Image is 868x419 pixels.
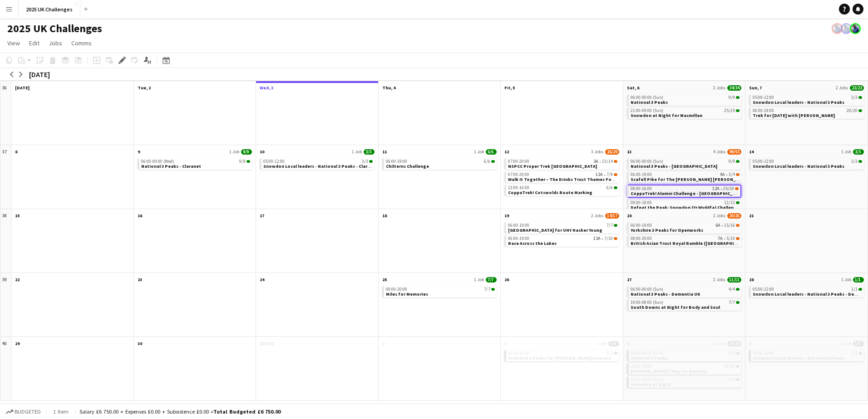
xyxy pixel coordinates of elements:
[631,364,652,369] span: 06:00-19:00
[727,277,741,283] span: 11/11
[486,277,497,283] span: 7/7
[850,23,861,34] app-user-avatar: Andy Baker
[736,288,740,291] span: 4/4
[263,163,378,169] span: Snowdon Local leaders - National 3 Peaks - Claranet
[508,236,529,241] span: 06:00-19:00
[508,351,529,356] span: 06:30-19:30
[729,300,735,305] span: 7/7
[45,37,66,49] a: Jobs
[15,341,20,346] span: 29
[749,277,754,283] span: 28
[382,277,387,283] span: 25
[631,186,739,191] div: •
[726,236,735,241] span: 5/10
[729,172,735,177] span: 3/4
[749,213,754,219] span: 21
[736,352,740,355] span: 4/4
[631,99,668,105] span: National 3 Peaks
[504,149,509,155] span: 12
[607,172,613,177] span: 7/9
[247,160,250,163] span: 9/9
[753,108,774,113] span: 06:00-19:00
[736,160,740,163] span: 9/9
[508,159,617,164] div: •
[508,172,617,177] div: •
[631,190,745,196] span: CoppaTrek! Alumni Challenge - Cotswolds
[0,81,11,145] div: 36
[753,355,844,361] span: Snowdon Local leaders - National 3 Peaks
[736,109,740,112] span: 25/25
[364,149,375,155] span: 3/3
[138,213,142,219] span: 16
[260,213,264,219] span: 17
[508,185,529,190] span: 12:00-16:00
[260,341,274,346] span: [DATE]
[713,277,725,283] span: 2 Jobs
[749,149,754,155] span: 14
[15,409,41,415] span: Budgeted
[138,85,151,91] span: Tue, 2
[15,213,20,219] span: 15
[508,236,617,241] div: •
[49,39,62,47] span: Jobs
[504,341,507,346] span: 3
[15,149,17,155] span: 8
[382,213,387,219] span: 18
[851,95,858,100] span: 3/3
[853,341,864,346] span: 1/1
[631,287,663,292] span: 06:00-00:00 (Sun)
[15,277,20,283] span: 22
[607,223,613,228] span: 7/7
[508,240,557,246] span: Race Across the Lakes
[631,377,663,382] span: 20:00-08:00 (Sun)
[607,351,613,356] span: 5/5
[71,39,92,47] span: Comms
[631,240,753,246] span: British Asian Trust Royal Ramble (London)
[836,85,848,91] span: 2 Jobs
[29,39,39,47] span: Edit
[382,85,395,91] span: Thu, 4
[631,355,668,361] span: National 3 Peaks
[263,159,285,164] span: 05:00-12:00
[858,352,862,355] span: 1/1
[608,341,619,346] span: 5/5
[627,341,629,346] span: 4
[724,364,735,369] span: 16/16
[260,277,264,283] span: 24
[241,149,252,155] span: 9/9
[713,341,725,346] span: 3 Jobs
[25,37,43,49] a: Edit
[504,85,515,91] span: Fri, 5
[729,159,735,164] span: 9/9
[138,149,140,155] span: 9
[627,277,631,283] span: 27
[727,85,741,91] span: 34/34
[736,224,740,227] span: 15/16
[631,95,663,100] span: 06:00-00:00 (Sun)
[591,213,603,219] span: 2 Jobs
[736,201,740,204] span: 12/12
[631,351,663,356] span: 06:00-00:00 (Sun)
[15,85,30,91] span: [DATE]
[724,200,735,205] span: 12/12
[631,291,700,297] span: National 3 Peaks - Dementia UK
[631,223,652,228] span: 06:00-19:00
[753,163,844,169] span: Snowdon Local leaders - National 3 Peaks
[508,227,602,233] span: Peak District for UHY Hacker Young
[386,287,407,292] span: 08:00-20:00
[362,159,368,164] span: 3/3
[736,378,740,381] span: 8/8
[386,291,428,297] span: Miles for Memories
[213,408,281,415] span: Total Budgeted £6 750.00
[614,186,617,189] span: 6/6
[369,160,373,163] span: 3/3
[841,149,851,155] span: 1 Job
[832,23,843,34] app-user-avatar: Andy Baker
[0,273,11,337] div: 39
[591,149,603,155] span: 3 Jobs
[850,85,864,91] span: 23/23
[753,112,835,118] span: Trek for Tomorrow with Danny Jones
[858,109,862,112] span: 20/20
[631,236,652,241] span: 08:00-20:00
[631,172,740,177] div: •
